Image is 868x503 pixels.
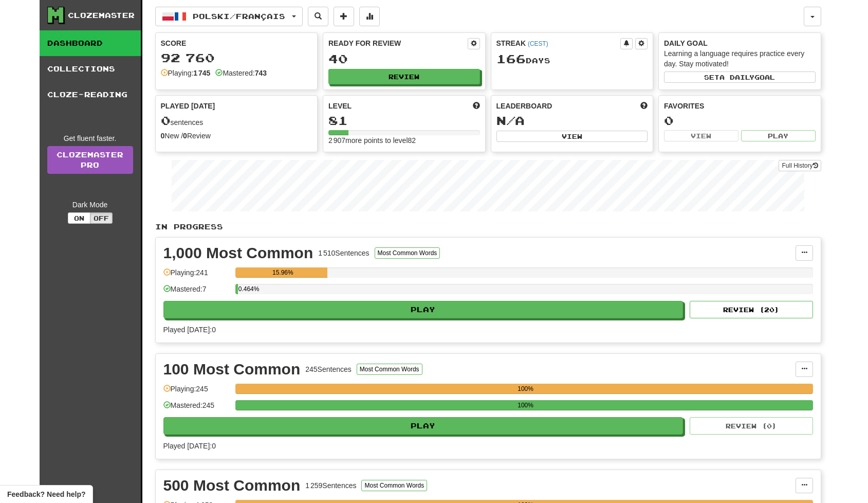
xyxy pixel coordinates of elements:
div: Learning a language requires practice every day. Stay motivated! [664,48,816,69]
div: 1 510 Sentences [318,248,369,258]
button: View [664,130,738,141]
button: Play [163,417,684,435]
span: 166 [496,51,526,66]
button: Review (20) [690,301,813,318]
strong: 743 [255,69,267,77]
div: Ready for Review [328,38,468,48]
button: More stats [359,7,380,26]
div: 2 907 more points to level 82 [328,135,480,146]
button: Review (0) [690,417,813,435]
div: sentences [161,114,312,128]
strong: 0 [161,132,165,140]
button: Most Common Words [357,364,422,375]
div: Streak [496,38,621,48]
div: 100 Most Common [163,362,301,377]
button: Search sentences [308,7,328,26]
span: N/A [496,113,525,128]
div: 92 760 [161,51,312,64]
span: a daily [719,74,754,81]
div: 100% [238,384,813,394]
div: 100% [238,400,813,410]
strong: 1 745 [193,69,210,77]
div: Favorites [664,101,816,111]
div: Dark Mode [47,200,133,210]
div: 1,000 Most Common [163,245,313,261]
div: 15.96% [238,267,327,278]
button: View [496,131,648,142]
div: 0 [664,114,816,127]
div: Clozemaster [68,10,135,21]
div: 40 [328,52,480,65]
div: Playing: 241 [163,267,230,284]
a: Dashboard [40,30,141,56]
div: Playing: 245 [163,384,230,401]
div: 245 Sentences [305,364,352,374]
button: Polski/Français [155,7,303,26]
div: Score [161,38,312,48]
p: In Progress [155,222,821,232]
span: Played [DATE]: 0 [163,326,216,334]
button: On [68,212,90,224]
a: Cloze-Reading [40,82,141,107]
button: Off [90,212,113,224]
div: Daily Goal [664,38,816,48]
button: Play [741,130,816,141]
span: This week in points, UTC [640,101,648,111]
button: Most Common Words [361,480,427,491]
button: Add sentence to collection [334,7,354,26]
a: Collections [40,56,141,82]
div: 1 259 Sentences [305,480,356,491]
div: 81 [328,114,480,127]
button: Play [163,301,684,318]
a: (CEST) [528,40,548,47]
span: Score more points to level up [473,101,480,111]
button: Full History [779,160,821,171]
button: Seta dailygoal [664,71,816,83]
div: Day s [496,52,648,66]
div: Mastered: 7 [163,284,230,301]
span: Polski / Français [193,12,285,21]
span: Leaderboard [496,101,552,111]
div: 500 Most Common [163,478,301,493]
button: Review [328,69,480,84]
span: 0 [161,113,171,128]
div: Playing: [161,68,211,78]
div: Get fluent faster. [47,133,133,143]
span: Open feedback widget [7,489,85,499]
span: Played [DATE]: 0 [163,442,216,450]
span: Played [DATE] [161,101,215,111]
span: Level [328,101,352,111]
div: Mastered: [215,68,267,78]
a: ClozemasterPro [47,146,133,174]
div: Mastered: 245 [163,400,230,417]
div: New / Review [161,131,312,141]
strong: 0 [183,132,187,140]
button: Most Common Words [375,247,440,259]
